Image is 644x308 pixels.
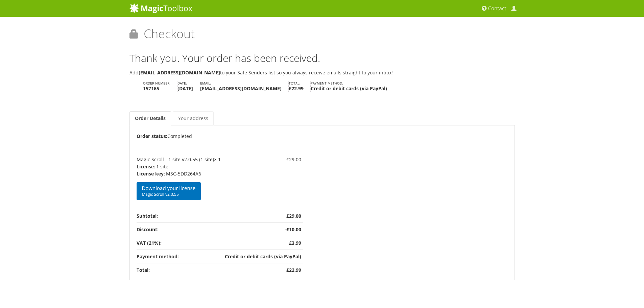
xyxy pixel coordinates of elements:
span: £ [289,240,292,246]
bdi: 29.00 [286,213,301,219]
span: £ [286,213,289,219]
p: 1 site [137,163,221,170]
li: Email: [200,81,289,92]
strong: [DATE] [177,85,193,92]
li: Total: [289,81,311,92]
strong: License: [137,163,155,170]
li: Payment method: [311,81,394,92]
th: Payment method: [137,250,223,263]
span: £ [286,226,289,233]
span: £ [289,85,291,92]
th: Total: [137,263,223,277]
li: Date: [177,81,200,92]
td: Magic Scroll - 1 site v2.0.55 (1 site) [137,154,223,209]
b: [EMAIL_ADDRESS][DOMAIN_NAME] [139,69,220,76]
a: Download your licenseMagic Scroll v2.0.55 [137,182,201,200]
a: Order Details [129,111,171,125]
th: VAT (21%): [137,236,223,250]
p: Thank you. Your order has been received. [129,54,515,62]
span: £ [286,156,289,163]
bdi: 22.99 [289,85,304,92]
td: - [223,222,303,236]
li: Order number: [143,81,177,92]
td: Credit or debit cards (via PayPal) [223,250,303,263]
p: Completed [137,132,508,140]
span: Magic Scroll v2.0.55 [142,192,196,197]
bdi: 10.00 [286,226,301,233]
bdi: 3.99 [289,240,301,246]
bdi: 29.00 [286,156,301,163]
bdi: 22.99 [286,267,301,273]
strong: License key: [137,170,165,177]
span: Contact [488,5,506,12]
th: Subtotal: [137,209,223,222]
strong: [EMAIL_ADDRESS][DOMAIN_NAME] [200,85,282,92]
strong: × 1 [214,156,221,163]
strong: Credit or debit cards (via PayPal) [311,85,387,92]
p: MSC-5DD264A6 [137,170,221,177]
span: £ [286,267,289,273]
b: Order status: [137,133,167,139]
h1: Checkout [129,27,515,46]
img: MagicToolbox.com - Image tools for your website [129,3,192,13]
a: Your address [173,111,214,125]
strong: 157165 [143,85,170,92]
p: Add to your Safe Senders list so you always receive emails straight to your inbox! [129,69,515,76]
th: Discount: [137,222,223,236]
